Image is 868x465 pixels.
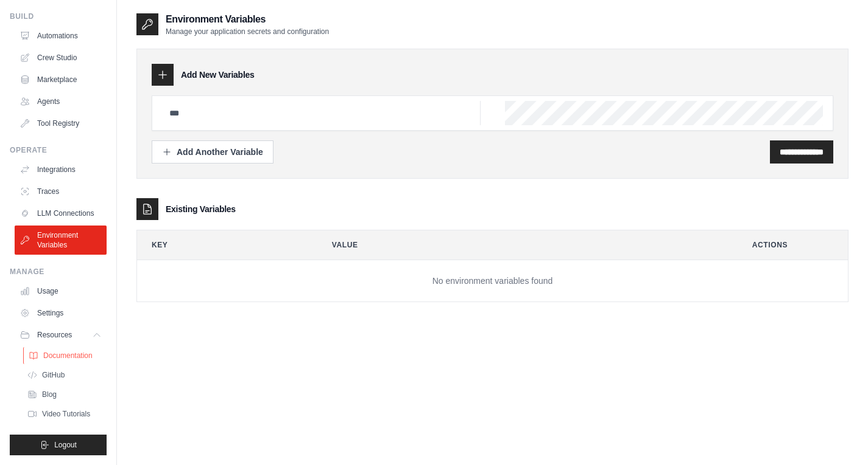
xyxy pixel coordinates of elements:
[15,226,107,255] a: Environment Variables
[54,440,77,450] span: Logout
[15,114,107,133] a: Tool Registry
[15,325,107,345] button: Resources
[10,12,107,21] div: Build
[166,12,329,27] h2: Environment Variables
[15,182,107,201] a: Traces
[42,409,90,419] span: Video Tutorials
[22,367,107,384] a: GitHub
[15,92,107,111] a: Agents
[152,140,273,164] button: Add Another Variable
[23,347,108,364] a: Documentation
[10,145,107,155] div: Operate
[181,69,255,81] h3: Add New Variables
[137,230,308,260] th: Key
[15,303,107,323] a: Settings
[22,386,107,403] a: Blog
[10,435,107,455] button: Logout
[166,27,329,36] p: Manage your application secrets and configuration
[22,405,107,422] a: Video Tutorials
[15,70,107,89] a: Marketplace
[15,160,107,179] a: Integrations
[15,48,107,67] a: Crew Studio
[10,267,107,277] div: Manage
[43,351,93,360] span: Documentation
[37,330,72,340] span: Resources
[15,281,107,301] a: Usage
[42,370,65,380] span: GitHub
[42,390,57,399] span: Blog
[317,230,728,260] th: Value
[137,260,848,302] td: No environment variables found
[162,146,263,158] div: Add Another Variable
[738,230,848,260] th: Actions
[15,204,107,223] a: LLM Connections
[166,203,236,215] h3: Existing Variables
[15,26,107,46] a: Automations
